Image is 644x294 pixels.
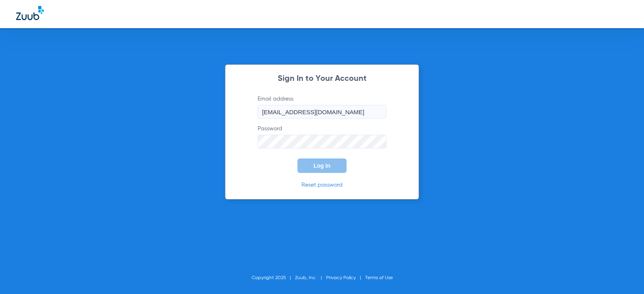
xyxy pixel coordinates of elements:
li: Zuub, Inc. [295,274,326,282]
h2: Sign In to Your Account [246,75,398,83]
img: Zuub Logo [16,6,44,20]
span: Log In [314,162,330,169]
li: Copyright 2025 [252,274,295,282]
input: Email address [258,105,386,119]
input: Password [258,135,386,148]
a: Privacy Policy [326,275,356,280]
a: Reset password [301,182,343,188]
label: Password [258,125,386,148]
a: Terms of Use [365,275,393,280]
label: Email address [258,95,386,119]
button: Log In [297,158,347,173]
